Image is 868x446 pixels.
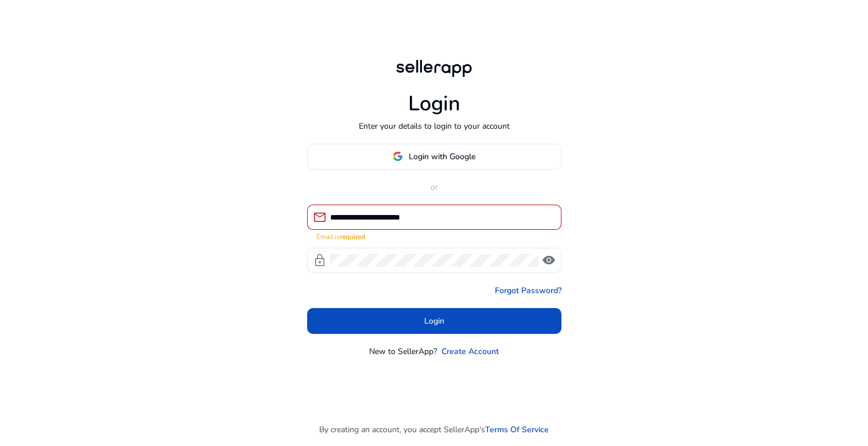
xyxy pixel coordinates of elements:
strong: required [340,232,365,241]
p: Enter your details to login to your account [359,120,510,132]
p: or [307,181,561,193]
a: Terms Of Service [485,424,549,436]
a: Create Account [441,345,499,357]
span: Login with Google [409,151,475,163]
span: mail [313,210,327,224]
mat-error: Email is [316,230,552,242]
img: google-logo.svg [393,151,403,162]
button: Login [307,308,561,334]
button: Login with Google [307,144,561,170]
span: visibility [542,253,556,267]
p: New to SellerApp? [369,345,437,357]
a: Forgot Password? [495,284,561,297]
h1: Login [408,91,460,116]
span: lock [313,253,327,267]
span: Login [424,315,444,327]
